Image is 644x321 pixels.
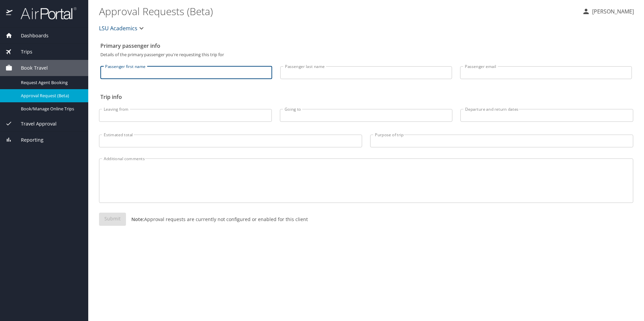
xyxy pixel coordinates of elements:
[12,32,49,39] span: Dashboards
[590,7,634,15] p: [PERSON_NAME]
[131,216,144,222] strong: Note:
[12,48,32,56] span: Trips
[13,7,76,20] img: airportal-logo.png
[579,5,637,17] button: [PERSON_NAME]
[21,79,80,86] span: Request Agent Booking
[96,22,148,35] button: LSU Academics
[126,216,308,223] p: Approval requests are currently not configured or enabled for this client
[12,120,57,128] span: Travel Approval
[100,52,632,57] p: Details of the primary passenger you're requesting this trip for
[99,1,577,22] h1: Approval Requests (Beta)
[21,106,80,112] span: Book/Manage Online Trips
[100,92,632,102] h2: Trip info
[12,136,43,144] span: Reporting
[21,93,80,99] span: Approval Request (Beta)
[100,40,632,51] h2: Primary passenger info
[12,64,48,72] span: Book Travel
[99,24,137,33] span: LSU Academics
[6,7,13,20] img: icon-airportal.png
